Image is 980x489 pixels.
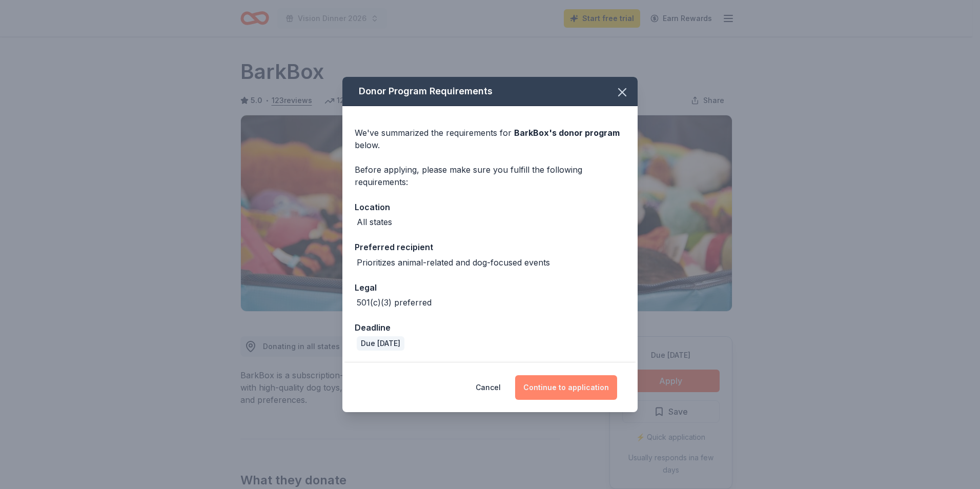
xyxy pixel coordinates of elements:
[357,216,392,228] div: All states
[357,296,432,309] div: 501(c)(3) preferred
[355,200,625,214] div: Location
[357,256,550,269] div: Prioritizes animal-related and dog-focused events
[476,375,501,400] button: Cancel
[355,127,625,151] div: We've summarized the requirements for below.
[357,336,404,351] div: Due [DATE]
[515,375,617,400] button: Continue to application
[514,128,620,138] span: BarkBox 's donor program
[355,321,625,334] div: Deadline
[342,77,638,106] div: Donor Program Requirements
[355,240,625,254] div: Preferred recipient
[355,164,625,188] div: Before applying, please make sure you fulfill the following requirements:
[355,281,625,294] div: Legal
